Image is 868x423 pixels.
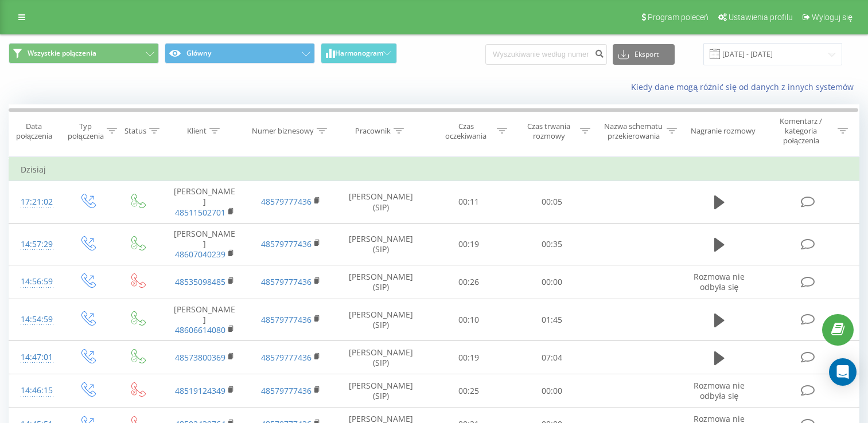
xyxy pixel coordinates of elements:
[187,126,207,136] div: Klient
[694,380,745,401] span: Rozmowa nie odbyła się
[510,299,593,341] td: 01:45
[768,116,835,146] div: Komentarz / kategoria połączenia
[261,385,312,396] a: 48579777436
[165,43,315,64] button: Główny
[438,122,495,141] div: Czas oczekiwania
[21,308,50,331] div: 14:54:59
[510,341,593,374] td: 07:04
[21,379,50,402] div: 14:46:15
[162,223,248,265] td: [PERSON_NAME]
[648,13,709,22] span: Program poleceń
[510,374,593,408] td: 00:00
[427,299,511,341] td: 00:10
[334,223,427,265] td: [PERSON_NAME] (SIP)
[427,265,511,299] td: 00:26
[261,314,312,325] a: 48579777436
[510,223,593,265] td: 00:35
[175,207,225,218] a: 48511502701
[175,276,225,287] a: 48535098485
[355,126,391,136] div: Pracownik
[9,122,59,141] div: Data połączenia
[334,299,427,341] td: [PERSON_NAME] (SIP)
[694,271,745,292] span: Rozmowa nie odbyła się
[175,324,225,335] a: 48606614080
[21,346,50,369] div: 14:47:01
[21,233,50,256] div: 14:57:29
[334,181,427,224] td: [PERSON_NAME] (SIP)
[427,181,511,224] td: 00:11
[334,341,427,374] td: [PERSON_NAME] (SIP)
[321,43,397,64] button: Harmonogram
[261,352,312,363] a: 48579777436
[604,122,664,141] div: Nazwa schematu przekierowania
[829,358,857,386] div: Open Intercom Messenger
[175,385,225,396] a: 48519124349
[691,126,756,136] div: Nagranie rozmowy
[162,181,248,224] td: [PERSON_NAME]
[9,43,159,64] button: Wszystkie połączenia
[427,223,511,265] td: 00:19
[261,238,312,249] a: 48579777436
[261,196,312,207] a: 48579777436
[21,271,50,293] div: 14:56:59
[162,299,248,341] td: [PERSON_NAME]
[28,49,96,58] span: Wszystkie połączenia
[175,249,225,260] a: 48607040239
[334,265,427,299] td: [PERSON_NAME] (SIP)
[175,352,225,363] a: 48573800369
[427,341,511,374] td: 00:19
[124,126,146,136] div: Status
[427,374,511,408] td: 00:25
[335,49,383,57] span: Harmonogram
[812,13,853,22] span: Wyloguj się
[613,44,675,65] button: Eksport
[9,158,859,181] td: Dzisiaj
[631,81,859,92] a: Kiedy dane mogą różnić się od danych z innych systemów
[68,122,104,141] div: Typ połączenia
[21,191,50,213] div: 17:21:02
[510,265,593,299] td: 00:00
[334,374,427,408] td: [PERSON_NAME] (SIP)
[520,122,577,141] div: Czas trwania rozmowy
[252,126,314,136] div: Numer biznesowy
[510,181,593,224] td: 00:05
[729,13,793,22] span: Ustawienia profilu
[485,44,607,65] input: Wyszukiwanie według numeru
[261,276,312,287] a: 48579777436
